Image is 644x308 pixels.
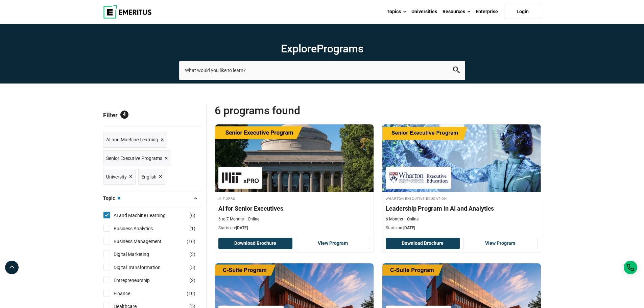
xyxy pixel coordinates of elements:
a: Reset all [180,112,201,120]
span: University [106,173,127,181]
p: Starts on: [386,225,538,231]
a: University × [103,169,136,185]
a: Business Analytics [114,225,166,232]
a: Digital Marketing [114,251,163,258]
span: 16 [188,239,194,244]
span: 10 [188,291,194,296]
a: AI and Machine Learning Course by MIT xPRO - October 16, 2025 MIT xPRO MIT xPRO AI for Senior Exe... [215,124,374,235]
img: Leadership Program in AI and Analytics | Online AI and Machine Learning Course [382,124,541,192]
span: × [129,172,133,182]
p: 6 Months [386,216,403,222]
p: Starts on: [218,225,370,231]
h4: Wharton Executive Education [386,195,538,201]
span: [DATE] [403,226,415,230]
span: AI and Machine Learning [106,136,158,143]
a: English × [138,169,165,185]
span: 3 [191,252,194,257]
a: View Program [463,238,538,249]
a: search [453,68,460,75]
a: AI and Machine Learning Course by Wharton Executive Education - September 25, 2025 Wharton Execut... [382,124,541,235]
h4: MIT xPRO [218,195,370,201]
span: ( ) [189,251,195,258]
span: 5 [191,265,194,270]
span: ( ) [189,264,195,271]
span: 1 [191,226,194,231]
p: Filter [103,104,201,126]
a: AI and Machine Learning [114,212,179,219]
h4: AI for Senior Executives [218,204,370,213]
button: Download Brochure [218,238,293,249]
span: 2 [191,278,194,283]
span: ( ) [187,290,195,297]
h4: Leadership Program in AI and Analytics [386,204,538,213]
button: search [453,67,460,74]
a: View Program [296,238,370,249]
p: 6 to 7 Months [218,216,244,222]
span: 4 [120,111,128,119]
span: ( ) [189,212,195,219]
a: Entrepreneurship [114,277,163,284]
span: ( ) [189,277,195,284]
span: × [159,172,162,182]
img: MIT xPRO [222,170,259,185]
span: 6 Programs found [215,104,378,117]
span: Senior Executive Programs [106,155,162,162]
span: × [165,153,168,163]
span: ( ) [187,238,195,245]
a: Finance [114,290,144,297]
input: search-page [179,61,465,80]
img: Wharton Executive Education [389,170,448,185]
span: English [141,173,157,181]
p: Online [245,216,259,222]
span: [DATE] [236,226,248,230]
span: Topic [103,194,120,202]
a: Business Management [114,238,175,245]
span: ( ) [189,225,195,232]
a: Digital Transformation [114,264,174,271]
a: Senior Executive Programs × [103,150,171,166]
button: Topic [103,193,201,203]
button: Download Brochure [386,238,460,249]
a: Login [504,5,541,19]
img: AI for Senior Executives | Online AI and Machine Learning Course [215,124,374,192]
a: AI and Machine Learning × [103,132,167,148]
span: × [161,135,164,145]
span: 6 [191,213,194,218]
p: Online [405,216,419,222]
h1: Explore [179,42,465,55]
span: Programs [317,42,363,55]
